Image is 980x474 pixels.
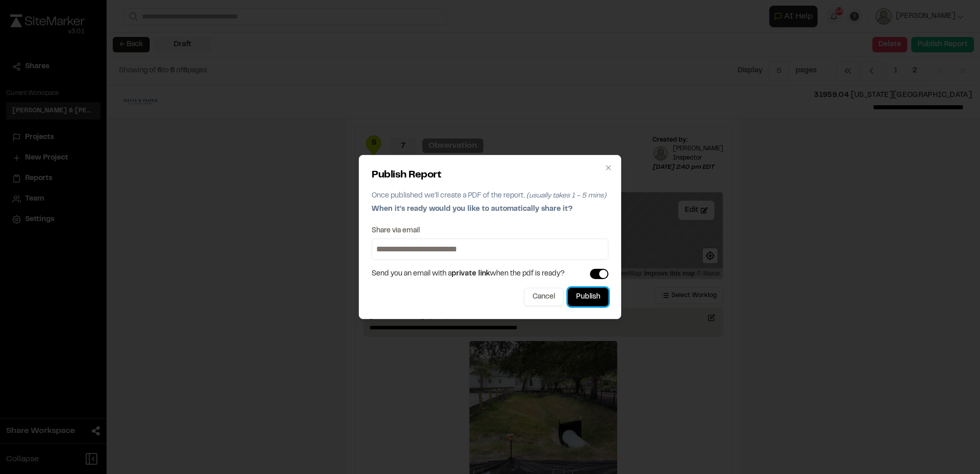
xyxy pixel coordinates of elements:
[372,168,608,183] h2: Publish Report
[372,268,565,280] span: Send you an email with a when the pdf is ready?
[372,190,608,202] p: Once published we'll create a PDF of the report.
[372,227,420,234] label: Share via email
[524,288,564,306] button: Cancel
[568,288,608,306] button: Publish
[526,193,606,199] span: (usually takes 1 - 5 mins)
[452,271,490,277] span: private link
[372,206,573,212] span: When it's ready would you like to automatically share it?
